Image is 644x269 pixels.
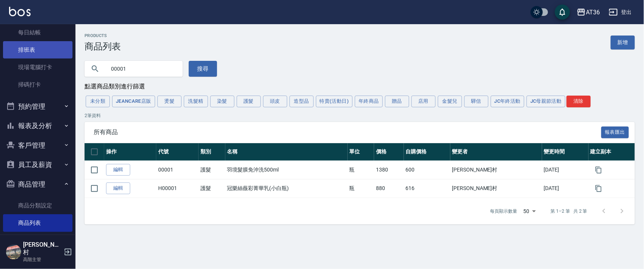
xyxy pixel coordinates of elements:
h5: [PERSON_NAME]村 [23,241,62,256]
button: 客戶管理 [3,136,72,155]
p: 第 1–2 筆 共 2 筆 [551,208,587,215]
button: 登出 [606,5,635,19]
button: 報表匯出 [601,127,629,138]
button: 員工及薪資 [3,155,72,175]
a: 每日結帳 [3,24,72,41]
td: H00001 [156,179,199,198]
th: 操作 [104,143,156,161]
div: 50 [521,201,539,221]
button: 清除 [567,96,591,107]
h2: Products [85,33,121,38]
button: 染髮 [210,96,234,107]
a: 商品列表 [3,214,72,232]
button: 金髮兒 [438,96,462,107]
button: 搜尋 [189,61,217,77]
th: 名稱 [225,143,348,161]
button: 店用 [411,96,436,107]
button: 護髮 [237,96,261,107]
p: 高階主管 [23,256,62,263]
button: 未分類 [86,96,110,107]
td: 冠樂絲薇彩菁華乳(小白瓶) [225,179,348,198]
th: 變更時間 [542,143,589,161]
button: 贈品 [385,96,409,107]
a: 排班表 [3,41,72,59]
td: 護髮 [199,179,225,198]
th: 自購價格 [404,143,450,161]
td: 羽境髮膜免沖洗500ml [225,161,348,179]
td: [PERSON_NAME]村 [450,179,542,198]
p: 2 筆資料 [85,112,635,119]
button: 報表及分析 [3,116,72,136]
button: 預約管理 [3,97,72,116]
button: 頭皮 [263,96,287,107]
button: JeanCare店販 [112,96,155,107]
button: 燙髮 [157,96,182,107]
button: 驊信 [464,96,488,107]
td: 616 [404,179,450,198]
span: 所有商品 [94,128,601,136]
div: AT36 [586,8,600,17]
img: Logo [9,7,31,16]
button: 造型品 [290,96,314,107]
a: 現場電腦打卡 [3,59,72,76]
td: 880 [374,179,404,198]
button: 年終商品 [355,96,383,107]
td: [PERSON_NAME]村 [450,161,542,179]
td: 1380 [374,161,404,179]
button: 商品管理 [3,175,72,194]
a: 編輯 [106,182,130,194]
td: 600 [404,161,450,179]
td: 瓶 [348,179,374,198]
th: 代號 [156,143,199,161]
th: 單位 [348,143,374,161]
button: AT36 [574,5,603,20]
p: 每頁顯示數量 [490,208,518,215]
div: 點選商品類別進行篩選 [85,83,635,91]
td: 00001 [156,161,199,179]
a: 報表匯出 [601,128,629,136]
td: 瓶 [348,161,374,179]
a: 新增 [611,36,635,49]
th: 變更者 [450,143,542,161]
img: Person [6,244,21,260]
button: save [555,5,570,20]
a: 編輯 [106,164,130,176]
button: JC年終活動 [491,96,524,107]
td: 護髮 [199,161,225,179]
th: 類別 [199,143,225,161]
a: 商品分類設定 [3,197,72,214]
a: 掃碼打卡 [3,76,72,93]
button: 洗髮精 [184,96,208,107]
th: 價格 [374,143,404,161]
td: [DATE] [542,179,589,198]
td: [DATE] [542,161,589,179]
a: 商品進貨作業 [3,232,72,249]
button: JC母親節活動 [527,96,565,107]
h3: 商品列表 [85,41,121,52]
button: 特賣(活動日) [316,96,353,107]
input: 搜尋關鍵字 [106,59,177,79]
th: 建立副本 [589,143,635,161]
